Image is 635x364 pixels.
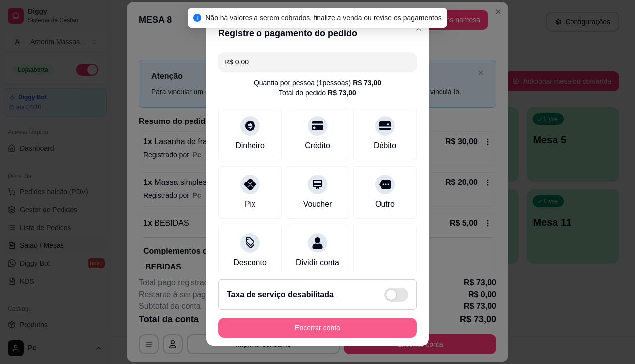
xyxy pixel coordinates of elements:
[235,140,265,152] div: Dinheiro
[227,289,334,301] h2: Taxa de serviço desabilitada
[245,198,255,210] div: Pix
[353,78,381,88] div: R$ 73,00
[411,20,427,36] button: Close
[254,78,381,88] div: Quantia por pessoa ( 1 pessoas)
[375,198,395,210] div: Outro
[305,140,330,152] div: Crédito
[193,14,201,22] span: info-circle
[233,257,267,269] div: Desconto
[218,318,417,338] button: Encerrar conta
[206,18,429,48] header: Registre o pagamento do pedido
[296,257,339,269] div: Dividir conta
[374,140,396,152] div: Débito
[205,14,442,22] span: Não há valores a serem cobrados, finalize a venda ou revise os pagamentos
[303,198,332,210] div: Voucher
[224,52,411,72] input: Ex.: hambúrguer de cordeiro
[279,88,356,98] div: Total do pedido
[328,88,356,98] div: R$ 73,00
